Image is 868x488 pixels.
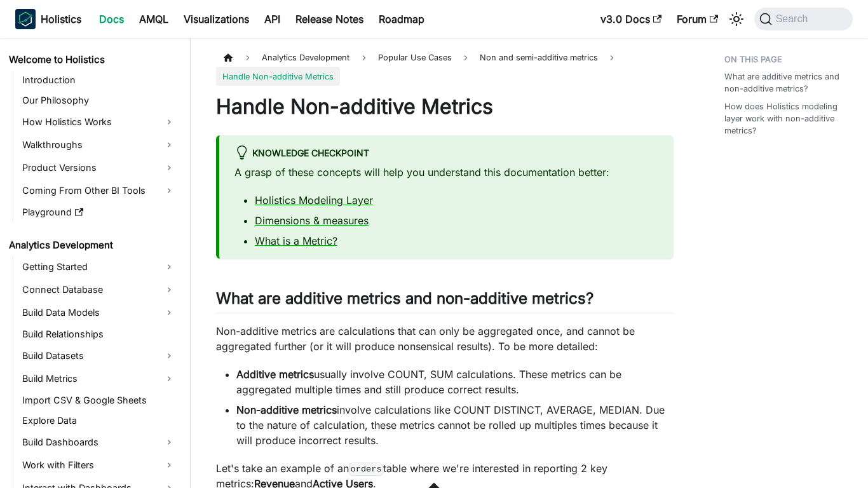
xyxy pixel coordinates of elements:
h2: What are additive metrics and non-additive metrics? [216,289,674,313]
span: Search [772,13,816,25]
code: orders [349,463,383,475]
img: Holistics [15,9,36,29]
a: Walkthroughs [18,135,179,155]
a: Connect Database [18,280,179,300]
a: Work with Filters [18,455,179,475]
a: Introduction [18,71,179,89]
a: Roadmap [371,9,432,29]
span: Popular Use Cases [372,48,458,67]
button: Search (Command+K) [754,8,853,30]
a: How Holistics Works [18,112,179,132]
strong: Non-additive metrics [236,403,337,416]
a: Build Datasets [18,346,179,366]
a: What are additive metrics and non-additive metrics? [724,71,848,95]
a: Playground [18,203,179,221]
a: Dimensions & measures [255,214,369,227]
a: Our Philosophy [18,91,179,109]
a: Build Data Models [18,302,179,323]
a: Import CSV & Google Sheets [18,391,179,409]
li: usually involve COUNT, SUM calculations. These metrics can be aggregated multiple times and still... [236,367,674,397]
a: API [257,9,288,29]
li: involve calculations like COUNT DISTINCT, AVERAGE, MEDIAN. Due to the nature of calculation, thes... [236,402,674,448]
a: Forum [669,9,726,29]
a: Build Metrics [18,369,179,389]
a: Explore Data [18,412,179,430]
a: Holistics Modeling Layer [255,194,373,207]
a: Build Dashboards [18,432,179,452]
strong: Additive metrics [236,368,314,381]
a: Coming From Other BI Tools [18,180,179,201]
a: Docs [92,9,132,29]
span: Non and semi-additive metrics [473,48,604,67]
a: Getting Started [18,257,179,277]
a: Release Notes [288,9,371,29]
a: What is a Metric? [255,234,337,247]
a: Analytics Development [5,236,179,254]
p: Non-additive metrics are calculations that can only be aggregated once, and cannot be aggregated ... [216,323,674,354]
a: Welcome to Holistics [5,51,179,69]
p: A grasp of these concepts will help you understand this documentation better: [234,165,658,180]
b: Holistics [41,11,81,27]
span: Handle Non-additive Metrics [216,67,340,85]
nav: Breadcrumbs [216,48,674,86]
a: v3.0 Docs [593,9,669,29]
a: HolisticsHolisticsHolistics [15,9,81,29]
span: Analytics Development [255,48,356,67]
a: Home page [216,48,240,67]
div: Knowledge Checkpoint [234,146,658,162]
h1: Handle Non-additive Metrics [216,94,674,119]
a: AMQL [132,9,176,29]
a: Product Versions [18,158,179,178]
button: Switch between dark and light mode (currently system mode) [726,9,747,29]
a: Visualizations [176,9,257,29]
a: How does Holistics modeling layer work with non-additive metrics? [724,100,848,137]
a: Build Relationships [18,325,179,343]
